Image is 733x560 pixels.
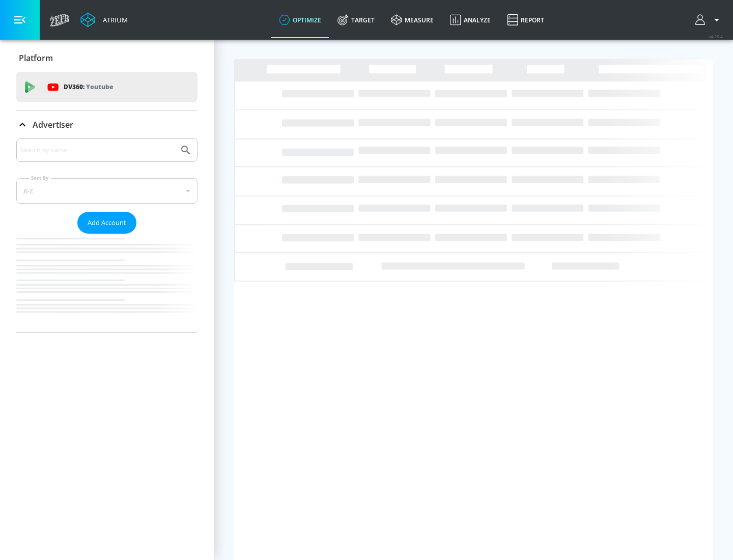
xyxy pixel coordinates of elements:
[329,2,383,38] a: Target
[33,119,73,130] p: Advertiser
[499,2,552,38] a: Report
[77,212,136,234] button: Add Account
[16,110,198,139] div: Advertiser
[19,52,53,64] p: Platform
[88,217,126,229] span: Add Account
[99,15,128,24] div: Atrium
[86,81,113,92] p: Youtube
[16,178,198,204] div: A-Z
[80,12,128,27] a: Atrium
[20,144,175,157] input: Search by name
[271,2,329,38] a: optimize
[442,2,499,38] a: Analyze
[16,138,198,332] div: Advertiser
[16,72,198,102] div: DV360: Youtube
[64,81,113,93] p: DV360:
[16,234,198,332] nav: list of Advertiser
[709,34,723,39] span: v 4.25.4
[16,44,198,72] div: Platform
[29,175,51,181] label: Sort By
[383,2,442,38] a: measure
